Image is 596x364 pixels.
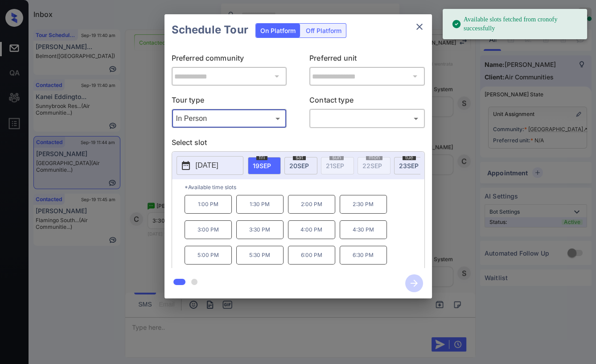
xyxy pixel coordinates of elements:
[185,246,232,265] p: 5:00 PM
[256,155,267,160] span: fri
[289,162,309,170] span: 20 SEP
[309,53,425,67] p: Preferred unit
[177,156,243,175] button: [DATE]
[248,157,281,174] div: date-select
[288,246,335,265] p: 6:00 PM
[172,53,287,67] p: Preferred community
[253,162,271,170] span: 19 SEP
[256,24,300,37] div: On Platform
[411,18,428,36] button: close
[340,195,387,214] p: 2:30 PM
[185,220,232,239] p: 3:00 PM
[288,220,335,239] p: 4:00 PM
[394,157,427,174] div: date-select
[309,95,425,109] p: Contact type
[236,220,284,239] p: 3:30 PM
[403,155,416,160] span: tue
[293,155,306,160] span: sat
[301,24,346,37] div: Off Platform
[452,12,580,37] div: Available slots fetched from cronofy successfully
[172,137,425,151] p: Select slot
[196,160,218,171] p: [DATE]
[236,246,284,265] p: 5:30 PM
[288,195,335,214] p: 2:00 PM
[174,111,285,126] div: In Person
[284,157,317,174] div: date-select
[236,195,284,214] p: 1:30 PM
[340,220,387,239] p: 4:30 PM
[185,195,232,214] p: 1:00 PM
[340,246,387,265] p: 6:30 PM
[399,162,419,170] span: 23 SEP
[172,95,287,109] p: Tour type
[164,14,255,45] h2: Schedule Tour
[185,179,424,195] p: *Available time slots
